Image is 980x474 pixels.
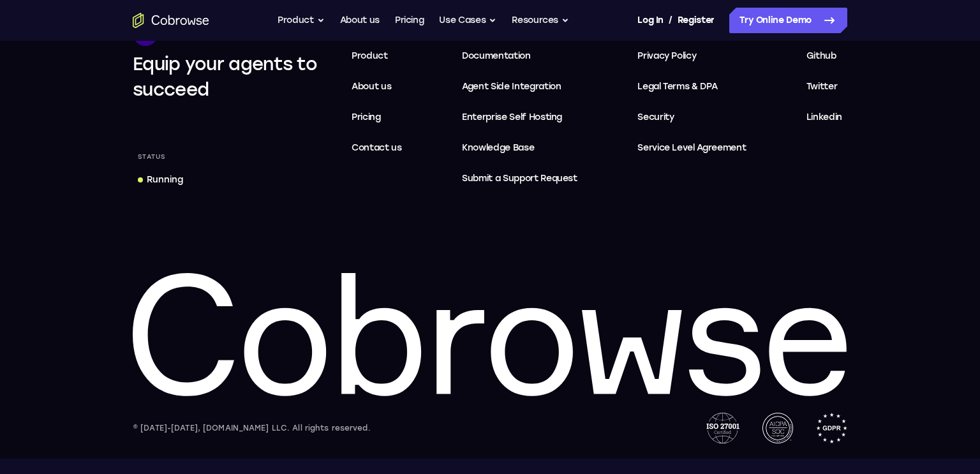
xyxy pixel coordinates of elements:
[352,142,402,153] span: Contact us
[762,413,793,443] img: AICPA SOC
[462,110,577,125] span: Enterprise Self Hosting
[462,50,530,61] span: Documentation
[801,74,847,100] a: Twitter
[729,8,847,33] a: Try Online Demo
[462,171,577,186] span: Submit a Support Request
[806,81,838,92] span: Twitter
[512,8,569,33] button: Resources
[706,413,739,443] img: ISO
[133,168,188,191] a: Running
[352,112,381,122] span: Pricing
[340,8,380,33] a: About us
[278,8,325,33] button: Product
[457,105,583,130] a: Enterprise Self Hosting
[346,135,407,161] a: Contact us
[346,74,407,100] a: About us
[352,50,388,61] span: Product
[457,74,583,100] a: Agent Side Integration
[346,43,407,69] a: Product
[632,74,751,100] a: Legal Terms & DPA
[637,8,663,33] a: Log In
[133,13,209,28] a: Go to the home page
[439,8,496,33] button: Use Cases
[457,43,583,69] a: Documentation
[462,142,534,153] span: Knowledge Base
[801,43,847,69] a: Github
[632,43,751,69] a: Privacy Policy
[346,105,407,130] a: Pricing
[678,8,715,33] a: Register
[462,79,577,94] span: Agent Side Integration
[806,50,836,61] span: Github
[806,112,842,122] span: Linkedin
[632,135,751,161] a: Service Level Agreement
[395,8,424,33] a: Pricing
[352,81,391,92] span: About us
[637,140,746,156] span: Service Level Agreement
[457,135,583,161] a: Knowledge Base
[133,148,171,166] div: Status
[147,174,183,186] div: Running
[816,413,847,443] img: GDPR
[637,50,696,61] span: Privacy Policy
[133,53,317,100] span: Equip your agents to succeed
[632,105,751,130] a: Security
[801,105,847,130] a: Linkedin
[637,81,717,92] span: Legal Terms & DPA
[669,13,672,28] span: /
[457,166,583,191] a: Submit a Support Request
[133,422,371,434] div: © [DATE]-[DATE], [DOMAIN_NAME] LLC. All rights reserved.
[637,112,674,122] span: Security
